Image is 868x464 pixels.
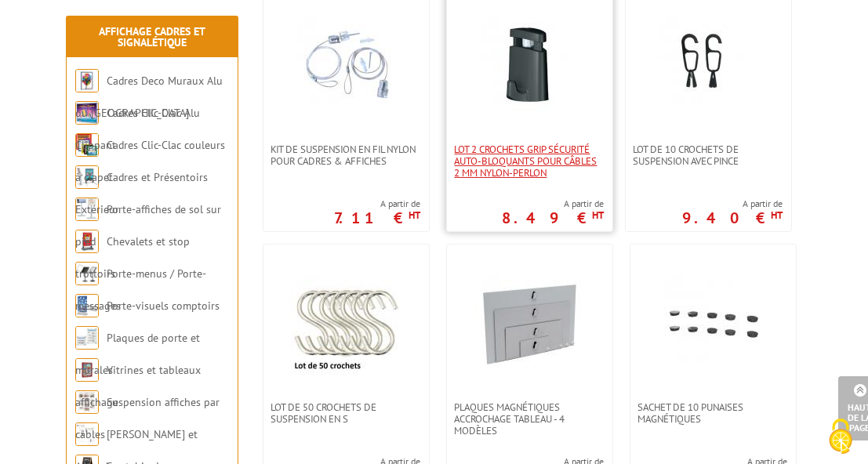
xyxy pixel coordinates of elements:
span: A partir de [683,198,783,210]
sup: HT [772,208,783,222]
a: Lot de 50 crochets de suspension en S [263,401,429,425]
img: Plaques de porte et murales [75,326,99,350]
span: Kit de suspension en fil nylon pour cadres & affiches [271,143,421,167]
span: A partir de [335,198,421,210]
a: Suspension affiches par câbles [75,395,220,441]
a: Lot 2 crochets Grip sécurité auto-bloquants pour câbles 2 mm nylon-perlon [447,143,612,179]
a: Chevalets et stop trottoirs [75,234,190,281]
a: Sachet de 10 punaises magnétiques [630,401,796,425]
img: Cadres Deco Muraux Alu ou Bois [75,69,99,92]
img: Cookies (fenêtre modale) [821,417,860,456]
a: Affichage Cadres et Signalétique [99,24,205,49]
img: Plaques magnétiques accrochage tableau - 4 modèles [474,268,584,378]
p: 9.40 € [683,213,783,223]
a: Cadres Clic-Clac Alu Clippant [75,106,200,152]
a: Lot de 10 crochets de suspension avec pince [626,143,791,167]
span: Plaques magnétiques accrochage tableau - 4 modèles [455,401,605,437]
sup: HT [409,208,421,222]
a: Kit de suspension en fil nylon pour cadres & affiches [263,143,429,167]
a: Plaques de porte et murales [75,331,200,377]
span: Lot 2 crochets Grip sécurité auto-bloquants pour câbles 2 mm nylon-perlon [455,143,605,179]
a: Vitrines et tableaux affichage [75,363,201,409]
span: Sachet de 10 punaises magnétiques [638,401,788,425]
a: Porte-menus / Porte-messages [75,266,206,313]
span: Lot de 50 crochets de suspension en S [271,401,421,425]
span: A partir de [503,198,605,210]
button: Cookies (fenêtre modale) [813,411,868,464]
img: Lot 2 crochets Grip sécurité auto-bloquants pour câbles 2 mm nylon-perlon [474,10,584,120]
a: Porte-affiches de sol sur pied [75,202,221,248]
p: 7.11 € [335,213,421,223]
a: Plaques magnétiques accrochage tableau - 4 modèles [447,401,612,437]
a: Porte-visuels comptoirs [107,299,220,313]
a: Cadres Deco Muraux Alu ou [GEOGRAPHIC_DATA] [75,74,223,120]
a: Cadres et Présentoirs Extérieur [75,170,208,216]
img: Lot de 50 crochets de suspension en S [291,268,401,378]
img: Kit de suspension en fil nylon pour cadres & affiches [291,10,401,120]
p: 8.49 € [503,213,605,223]
img: Lot de 10 crochets de suspension avec pince [653,10,763,120]
a: Cadres Clic-Clac couleurs à clapet [75,138,225,184]
sup: HT [593,208,605,222]
img: Sachet de 10 punaises magnétiques [658,268,768,378]
span: Lot de 10 crochets de suspension avec pince [634,143,783,167]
